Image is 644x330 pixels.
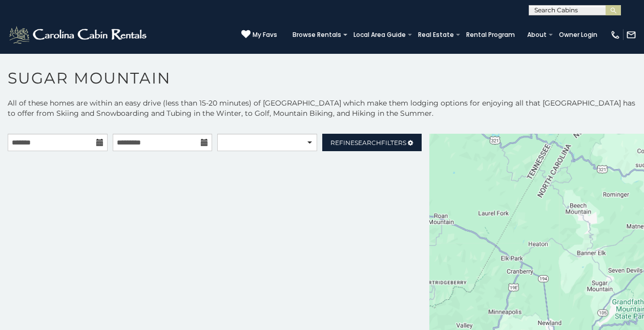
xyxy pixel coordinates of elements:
[461,28,520,42] a: Rental Program
[287,28,346,42] a: Browse Rentals
[355,139,381,147] span: Search
[348,28,411,42] a: Local Area Guide
[330,139,406,147] span: Refine Filters
[554,28,603,42] a: Owner Login
[626,30,636,40] img: mail-regular-white.png
[8,25,150,45] img: White-1-2.png
[522,28,552,42] a: About
[413,28,459,42] a: Real Estate
[610,30,620,40] img: phone-regular-white.png
[241,30,277,40] a: My Favs
[253,30,277,39] span: My Favs
[322,134,422,151] a: RefineSearchFilters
